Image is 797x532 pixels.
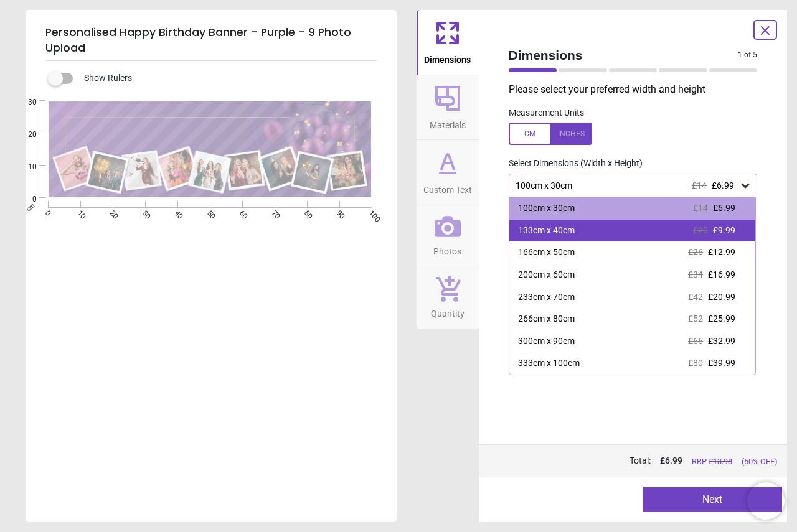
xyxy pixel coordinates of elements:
[688,292,703,302] span: £42
[708,358,735,368] span: £39.99
[688,269,703,279] span: £34
[713,225,735,235] span: £9.99
[13,194,37,205] span: 0
[708,247,735,257] span: £12.99
[509,83,768,96] p: Please select your preferred width and height
[433,240,461,258] span: Photos
[509,107,584,119] label: Measurement Units
[431,302,465,320] span: Quantity
[55,71,397,86] div: Show Rulers
[518,335,575,348] div: 300cm x 90cm
[643,487,782,512] button: Next
[518,269,575,281] div: 200cm x 60cm
[692,456,732,467] span: RRP
[688,247,703,257] span: £26
[417,205,479,266] button: Photos
[688,358,703,368] span: £80
[665,455,682,465] span: 6.99
[13,129,37,140] span: 20
[709,457,732,466] span: £ 13.98
[518,357,580,370] div: 333cm x 100cm
[424,48,471,67] span: Dimensions
[742,456,777,467] span: (50% OFF)
[45,20,377,61] h5: Personalised Happy Birthday Banner - Purple - 9 Photo Upload
[417,140,479,205] button: Custom Text
[507,455,778,467] div: Total:
[708,269,735,279] span: £16.99
[499,157,643,170] label: Select Dimensions (Width x Height)
[708,336,735,346] span: £32.99
[692,180,707,190] span: £14
[430,113,466,132] span: Materials
[712,180,734,190] span: £6.99
[688,314,703,324] span: £52
[518,246,575,259] div: 166cm x 50cm
[423,178,472,197] span: Custom Text
[417,10,479,75] button: Dimensions
[514,180,740,191] div: 100cm x 30cm
[693,203,708,213] span: £14
[713,203,735,213] span: £6.99
[13,162,37,172] span: 10
[509,46,738,64] span: Dimensions
[693,225,708,235] span: £20
[24,202,35,213] span: cm
[417,75,479,140] button: Materials
[13,97,37,108] span: 30
[518,225,575,237] div: 133cm x 40cm
[738,50,757,60] span: 1 of 5
[708,292,735,302] span: £20.99
[518,313,575,325] div: 266cm x 80cm
[747,482,785,520] iframe: Brevo live chat
[417,266,479,329] button: Quantity
[708,314,735,324] span: £25.99
[660,455,682,467] span: £
[688,336,703,346] span: £66
[518,291,575,304] div: 233cm x 70cm
[518,202,575,215] div: 100cm x 30cm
